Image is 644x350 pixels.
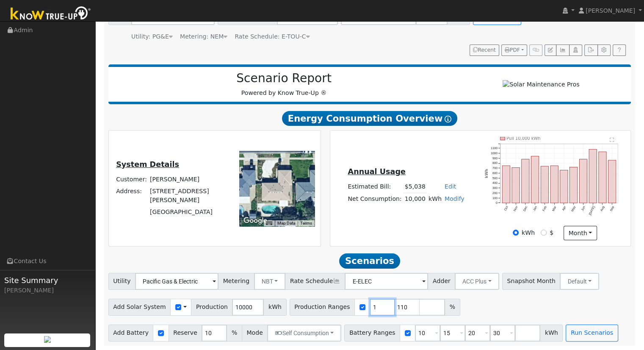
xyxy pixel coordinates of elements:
img: Know True-Up [6,5,95,24]
input: Select a Utility [135,273,218,290]
button: PDF [501,44,527,56]
img: Google [241,215,269,226]
u: Annual Usage [348,167,405,176]
span: Rate Schedule [285,273,345,290]
text: 0 [496,201,498,205]
span: Reserve [169,325,202,342]
u: System Details [116,160,179,169]
button: Multi-Series Graph [556,44,569,56]
td: Address: [115,186,149,206]
rect: onclick="" [599,152,607,203]
button: Export Interval Data [584,44,597,56]
rect: onclick="" [512,167,520,203]
span: Alias: HETOUC [235,33,310,40]
h2: Scenario Report [117,71,451,86]
td: Estimated Bill: [346,181,403,193]
text: 300 [492,186,498,190]
span: [PERSON_NAME] [586,7,635,14]
rect: onclick="" [531,156,539,203]
img: Solar Maintenance Pros [503,80,579,89]
span: Site Summary [4,275,91,286]
button: Edit User [544,44,556,56]
text: Aug [600,206,606,212]
rect: onclick="" [580,159,587,203]
span: PDF [505,47,520,53]
text:  [610,137,615,142]
span: Snapshot Month [502,273,561,290]
text: 500 [492,176,498,180]
button: Run Scenarios [566,325,618,342]
rect: onclick="" [522,159,529,203]
span: Production [191,299,232,316]
text: 1100 [491,146,498,150]
text: 200 [492,191,498,195]
td: Net Consumption: [346,193,403,205]
text: Oct [503,206,509,211]
text: Feb [542,206,547,212]
text: 700 [492,166,498,170]
td: [PERSON_NAME] [149,174,228,186]
span: kWh [263,299,286,316]
a: Help Link [613,44,626,56]
text: Pull 10,000 kWh [507,136,541,141]
div: Powered by Know True-Up ® [113,71,456,97]
rect: onclick="" [609,160,616,203]
rect: onclick="" [502,166,510,203]
button: ACC Plus [455,273,499,290]
button: NBT [254,273,286,290]
text: 1000 [491,151,498,155]
input: $ [541,230,547,236]
span: Add Battery [108,325,154,342]
span: Production Ranges [290,299,355,316]
rect: onclick="" [589,149,597,203]
rect: onclick="" [561,170,568,203]
a: Edit [445,183,456,190]
text: Sep [610,206,616,212]
span: Battery Ranges [344,325,400,342]
button: Settings [597,44,611,56]
td: kWh [427,193,443,205]
a: Open this area in Google Maps (opens a new window) [241,215,269,226]
button: month [564,226,597,240]
div: [PERSON_NAME] [4,286,91,295]
span: Scenarios [339,253,400,269]
text: Apr [561,205,567,211]
text: Dec [522,205,528,212]
span: Add Solar System [108,299,171,316]
div: Utility: PG&E [131,32,173,41]
input: kWh [513,230,519,236]
text: 100 [492,196,498,200]
text: 900 [492,156,498,160]
text: Mar [552,205,558,212]
img: retrieve [44,336,51,343]
text: 800 [492,161,498,165]
button: Recent [470,44,499,56]
span: Mode [242,325,268,342]
label: kWh [522,228,535,237]
span: kWh [540,325,563,342]
text: 600 [492,171,498,175]
text: Jun [581,206,586,212]
td: [GEOGRAPHIC_DATA] [149,206,228,218]
span: Energy Consumption Overview [282,111,457,126]
text: 400 [492,181,498,185]
input: Select a Rate Schedule [345,273,428,290]
td: [STREET_ADDRESS][PERSON_NAME] [149,186,228,206]
text: May [571,205,577,212]
td: 10,000 [403,193,427,205]
text: kWh [485,169,489,178]
text: Nov [513,205,519,212]
td: Customer: [115,174,149,186]
rect: onclick="" [541,166,549,203]
a: Terms (opens in new tab) [300,221,312,225]
button: Default [560,273,599,290]
span: Adder [428,273,455,290]
button: Keyboard shortcuts [266,220,272,226]
td: $5,038 [403,181,427,193]
span: Metering [218,273,254,290]
rect: onclick="" [570,167,578,203]
button: Self Consumption [267,325,341,342]
rect: onclick="" [551,166,558,203]
a: Modify [445,195,464,202]
div: Metering: NEM [180,32,227,41]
